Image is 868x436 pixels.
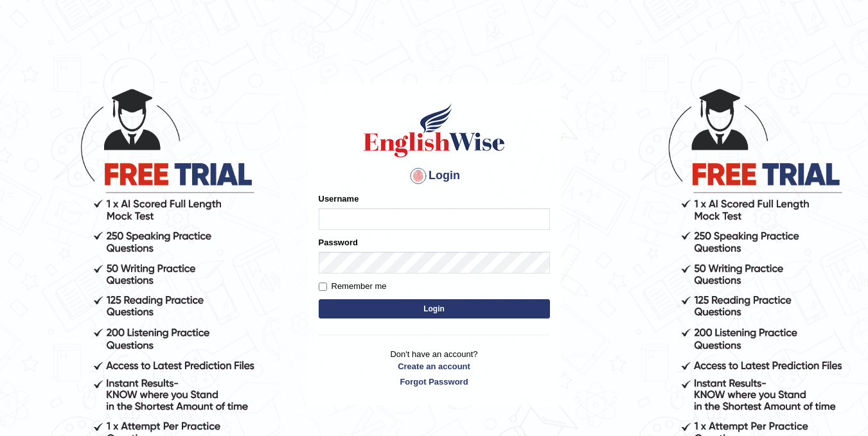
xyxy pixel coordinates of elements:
[319,166,550,186] h4: Login
[319,193,359,205] label: Username
[319,283,327,291] input: Remember me
[319,360,550,372] a: Create an account
[361,101,508,159] img: Logo of English Wise sign in for intelligent practice with AI
[319,376,550,388] a: Forgot Password
[319,280,387,293] label: Remember me
[319,299,550,318] button: Login
[319,348,550,388] p: Don't have an account?
[319,236,358,249] label: Password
